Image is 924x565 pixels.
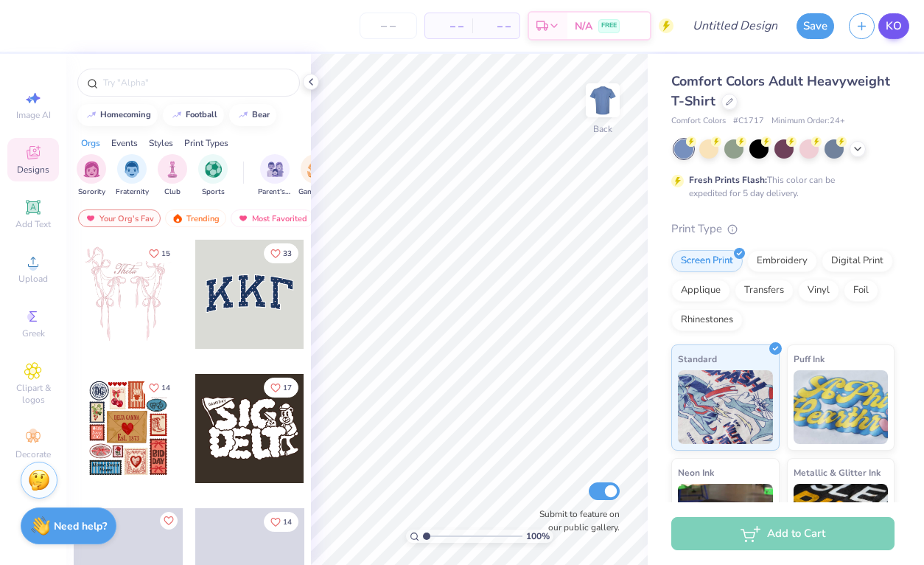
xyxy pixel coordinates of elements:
[575,18,592,34] span: N/A
[481,18,511,34] span: – –
[116,154,149,198] button: filter button
[822,250,893,272] div: Digital Print
[307,161,324,178] img: Game Day Image
[237,213,249,223] img: most_fav.gif
[22,327,45,339] span: Greek
[771,115,845,128] span: Minimum Order: 24 +
[161,384,170,392] span: 14
[16,109,51,121] span: Image AI
[267,161,284,178] img: Parent's Weekend Image
[671,221,895,238] div: Print Type
[186,111,217,119] div: football
[77,154,106,198] button: filter button
[593,122,612,136] div: Back
[116,154,149,198] div: filter for Fraternity
[252,111,270,119] div: bear
[205,161,222,178] img: Sports Image
[116,187,149,198] span: Fraternity
[258,154,292,198] div: filter for Parent's Weekend
[844,280,878,302] div: Foil
[258,187,292,198] span: Parent's Weekend
[18,273,48,285] span: Upload
[798,280,839,302] div: Vinyl
[78,187,105,198] span: Sorority
[360,13,417,39] input: – –
[184,136,228,150] div: Print Types
[161,250,170,257] span: 15
[794,370,889,444] img: Puff Ink
[794,484,889,558] img: Metallic & Glitter Ink
[158,154,187,198] button: filter button
[102,75,290,90] input: Try "Alpha"
[671,280,730,302] div: Applique
[298,187,332,198] span: Game Day
[298,154,332,198] button: filter button
[160,512,178,530] button: Like
[7,382,59,406] span: Clipart & logos
[531,507,620,534] label: Submit to feature on our public gallery.
[283,384,292,392] span: 17
[264,512,298,532] button: Like
[735,280,794,302] div: Transfers
[149,136,173,150] div: Styles
[81,136,100,150] div: Orgs
[283,519,292,526] span: 14
[142,378,177,398] button: Like
[165,209,226,227] div: Trending
[886,18,902,35] span: KO
[678,484,773,558] img: Neon Ink
[678,351,717,367] span: Standard
[689,174,767,186] strong: Fresh Prints Flash:
[526,530,550,543] span: 100 %
[78,209,161,227] div: Your Org's Fav
[85,213,97,223] img: most_fav.gif
[678,465,714,480] span: Neon Ink
[100,111,151,119] div: homecoming
[601,21,617,31] span: FREE
[198,154,228,198] div: filter for Sports
[142,243,177,263] button: Like
[198,154,228,198] button: filter button
[878,13,909,39] a: KO
[163,104,224,126] button: football
[671,115,726,128] span: Comfort Colors
[258,154,292,198] button: filter button
[202,187,225,198] span: Sports
[671,250,743,272] div: Screen Print
[671,309,743,331] div: Rhinestones
[158,154,187,198] div: filter for Club
[164,187,181,198] span: Club
[83,161,100,178] img: Sorority Image
[229,104,276,126] button: bear
[434,18,463,34] span: – –
[231,209,314,227] div: Most Favorited
[681,11,789,41] input: Untitled Design
[77,154,106,198] div: filter for Sorority
[671,72,890,110] span: Comfort Colors Adult Heavyweight T-Shirt
[298,154,332,198] div: filter for Game Day
[283,250,292,257] span: 33
[689,173,870,200] div: This color can be expedited for 5 day delivery.
[588,86,617,115] img: Back
[264,243,298,263] button: Like
[172,213,183,223] img: trending.gif
[264,378,298,398] button: Like
[794,351,825,367] span: Puff Ink
[111,136,138,150] div: Events
[77,104,158,126] button: homecoming
[15,218,51,230] span: Add Text
[124,161,140,178] img: Fraternity Image
[17,164,49,176] span: Designs
[794,465,881,480] span: Metallic & Glitter Ink
[164,161,181,178] img: Club Image
[15,448,51,460] span: Decorate
[733,115,764,128] span: # C1717
[797,13,834,39] button: Save
[54,519,107,533] strong: Need help?
[85,111,97,119] img: trend_line.gif
[747,250,817,272] div: Embroidery
[237,111,249,119] img: trend_line.gif
[678,370,773,444] img: Standard
[171,111,183,119] img: trend_line.gif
